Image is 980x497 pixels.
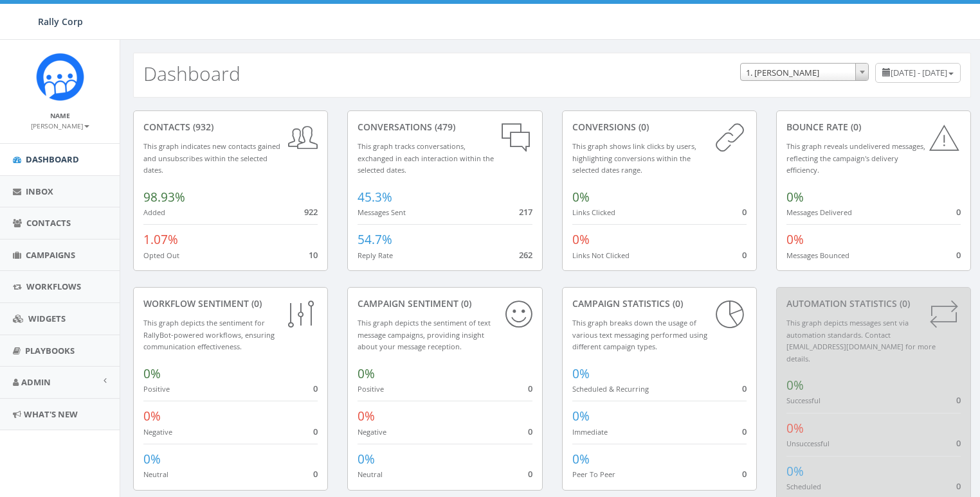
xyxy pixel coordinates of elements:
[742,206,747,218] span: 0
[143,250,179,260] small: Opted Out
[740,63,869,81] span: 1. James Martin
[528,383,532,394] span: 0
[742,383,747,394] span: 0
[249,297,262,310] span: (0)
[956,437,961,449] span: 0
[636,121,649,133] span: (0)
[572,451,590,467] span: 0%
[143,408,161,424] span: 0%
[143,384,170,394] small: Positive
[50,111,70,120] small: Name
[956,206,961,218] span: 0
[31,121,89,130] small: [PERSON_NAME]
[26,186,53,197] span: Inbox
[891,67,947,78] span: [DATE] - [DATE]
[956,394,961,406] span: 0
[956,249,961,261] span: 0
[786,463,804,480] span: 0%
[38,15,83,28] span: Rally Corp
[786,231,804,248] span: 0%
[358,141,494,175] small: This graph tracks conversations, exchanged in each interaction within the selected dates.
[358,297,532,310] div: Campaign Sentiment
[572,408,590,424] span: 0%
[572,231,590,248] span: 0%
[897,297,910,310] span: (0)
[143,121,318,134] div: contacts
[358,207,406,217] small: Messages Sent
[358,408,375,424] span: 0%
[786,439,830,448] small: Unsuccessful
[143,63,240,84] h2: Dashboard
[786,420,804,437] span: 0%
[358,231,392,248] span: 54.7%
[458,297,471,310] span: (0)
[28,313,66,324] span: Widgets
[572,141,696,175] small: This graph shows link clicks by users, highlighting conversions within the selected dates range.
[143,469,168,479] small: Neutral
[25,345,75,356] span: Playbooks
[786,121,961,134] div: Bounce Rate
[143,207,165,217] small: Added
[572,427,608,437] small: Immediate
[572,189,590,205] span: 0%
[26,153,79,165] span: Dashboard
[786,207,852,217] small: Messages Delivered
[786,396,821,405] small: Successful
[519,249,532,261] span: 262
[358,365,375,382] span: 0%
[786,482,821,491] small: Scheduled
[528,426,532,437] span: 0
[313,468,318,480] span: 0
[786,318,936,363] small: This graph depicts messages sent via automation standards. Contact [EMAIL_ADDRESS][DOMAIN_NAME] f...
[24,408,78,420] span: What's New
[358,384,384,394] small: Positive
[304,206,318,218] span: 922
[143,231,178,248] span: 1.07%
[21,376,51,388] span: Admin
[26,249,75,261] span: Campaigns
[786,141,925,175] small: This graph reveals undelivered messages, reflecting the campaign's delivery efficiency.
[786,250,849,260] small: Messages Bounced
[572,384,649,394] small: Scheduled & Recurring
[572,121,747,134] div: conversions
[572,318,707,351] small: This graph breaks down the usage of various text messaging performed using different campaign types.
[143,365,161,382] span: 0%
[572,365,590,382] span: 0%
[143,141,280,175] small: This graph indicates new contacts gained and unsubscribes within the selected dates.
[26,217,71,229] span: Contacts
[143,189,185,205] span: 98.93%
[572,207,615,217] small: Links Clicked
[143,297,318,310] div: Workflow Sentiment
[358,451,375,467] span: 0%
[31,119,89,131] a: [PERSON_NAME]
[36,53,84,101] img: Icon_1.png
[572,469,615,479] small: Peer To Peer
[358,121,532,134] div: conversations
[742,426,747,437] span: 0
[309,249,318,261] span: 10
[358,189,392,205] span: 45.3%
[572,297,747,310] div: Campaign Statistics
[313,426,318,437] span: 0
[432,121,455,133] span: (479)
[358,427,386,437] small: Negative
[143,318,275,351] small: This graph depicts the sentiment for RallyBot-powered workflows, ensuring communication effective...
[742,468,747,480] span: 0
[358,318,491,351] small: This graph depicts the sentiment of text message campaigns, providing insight about your message ...
[848,121,861,133] span: (0)
[358,250,393,260] small: Reply Rate
[670,297,683,310] span: (0)
[519,206,532,218] span: 217
[956,480,961,492] span: 0
[572,250,630,260] small: Links Not Clicked
[358,469,383,479] small: Neutral
[313,383,318,394] span: 0
[143,427,172,437] small: Negative
[741,64,868,82] span: 1. James Martin
[26,281,81,292] span: Workflows
[786,189,804,205] span: 0%
[528,468,532,480] span: 0
[143,451,161,467] span: 0%
[190,121,213,133] span: (932)
[742,249,747,261] span: 0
